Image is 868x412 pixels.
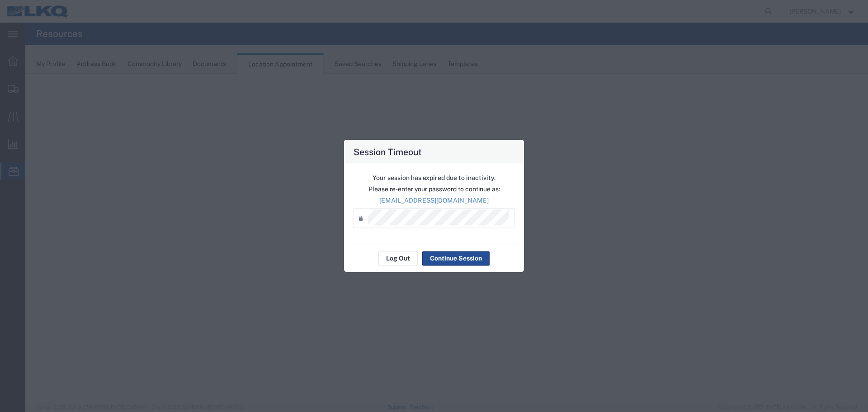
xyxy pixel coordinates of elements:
p: [EMAIL_ADDRESS][DOMAIN_NAME] [354,195,514,205]
p: Please re-enter your password to continue as: [354,184,514,194]
button: Continue Session [422,251,490,265]
p: Your session has expired due to inactivity. [354,173,514,182]
button: Log Out [378,251,418,265]
h4: Session Timeout [354,145,422,158]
